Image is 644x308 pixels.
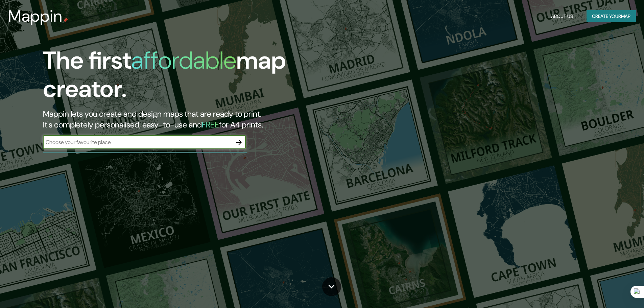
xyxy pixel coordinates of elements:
[548,10,576,23] button: About Us
[584,282,637,301] iframe: Help widget launcher
[8,7,63,26] h3: Mappin
[43,109,365,130] h2: Mappin lets you create and design maps that are ready to print. It's completely personalised, eas...
[43,138,232,146] input: Choose your favourite place
[43,46,365,109] h1: The first map creator.
[63,18,68,23] img: mappin-pin
[131,45,236,76] h1: affordable
[587,10,636,23] button: Create yourmap
[202,119,219,130] h5: FREE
